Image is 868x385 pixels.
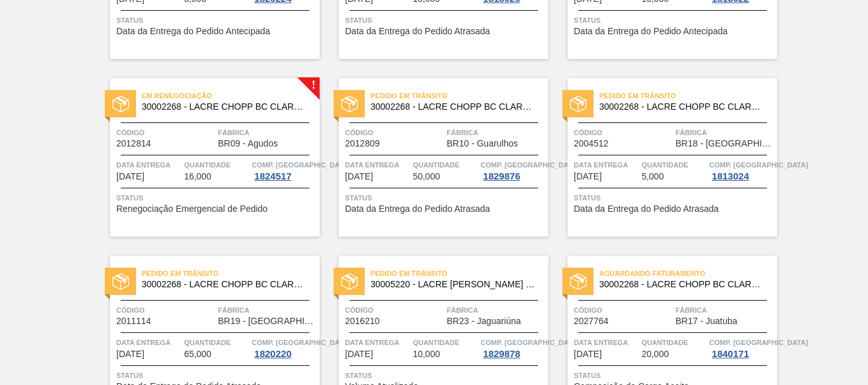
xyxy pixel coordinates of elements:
[675,316,737,326] span: BR17 - Juatuba
[252,171,294,181] div: 1824517
[116,204,268,214] span: Renegociação Emergencial de Pedido
[642,336,707,349] span: Quantidade
[548,78,777,237] a: statusPedido em Trânsito30002268 - LACRE CHOPP BC CLARO AF IN65Código2004512FábricaBR18 - [GEOGRA...
[345,369,545,382] span: Status
[116,369,316,382] span: Status
[599,89,777,102] span: Pedido em Trânsito
[709,159,774,181] a: Comp. [GEOGRAPHIC_DATA]1813024
[218,139,278,148] span: BR09 - Agudos
[345,204,490,214] span: Data da Entrega do Pedido Atrasada
[116,349,144,359] span: 08/10/2025
[480,336,545,359] a: Comp. [GEOGRAPHIC_DATA]1829878
[345,14,545,27] span: Status
[480,171,522,181] div: 1829876
[252,159,350,171] span: Comp. Carga
[116,304,215,316] span: Código
[116,139,151,148] span: 2012814
[480,159,579,171] span: Comp. Carga
[116,172,144,181] span: 06/10/2025
[370,280,538,289] span: 30005220 - LACRE CHOPP STELLA 30L IN65
[142,280,309,289] span: 30002268 - LACRE CHOPP BC CLARO AF IN65
[142,89,320,102] span: Em renegociação
[112,273,129,290] img: status
[413,336,478,349] span: Quantidade
[345,349,373,359] span: 08/10/2025
[570,96,587,112] img: status
[574,304,672,316] span: Código
[599,267,777,280] span: Aguardando Faturamento
[345,172,373,181] span: 06/10/2025
[413,349,440,359] span: 10,000
[675,304,774,316] span: Fábrica
[370,89,548,102] span: Pedido em Trânsito
[447,126,545,139] span: Fábrica
[574,204,719,214] span: Data da Entrega do Pedido Atrasada
[142,102,309,112] span: 30002268 - LACRE CHOPP BC CLARO AF IN65
[480,159,545,181] a: Comp. [GEOGRAPHIC_DATA]1829876
[574,172,602,181] span: 07/10/2025
[480,336,579,349] span: Comp. Carga
[252,336,350,349] span: Comp. Carga
[320,78,548,237] a: statusPedido em Trânsito30002268 - LACRE CHOPP BC CLARO AF IN65Código2012809FábricaBR10 - Guarulh...
[112,96,129,112] img: status
[709,171,751,181] div: 1813024
[642,172,664,181] span: 5,000
[116,27,270,36] span: Data da Entrega do Pedido Antecipada
[480,349,522,359] div: 1829878
[345,316,380,326] span: 2016210
[413,172,440,181] span: 50,000
[142,267,320,280] span: Pedido em Trânsito
[447,304,545,316] span: Fábrica
[574,336,639,349] span: Data entrega
[574,192,774,204] span: Status
[413,159,478,171] span: Quantidade
[709,159,808,171] span: Comp. Carga
[116,192,316,204] span: Status
[116,316,151,326] span: 2011114
[345,336,410,349] span: Data entrega
[642,159,707,171] span: Quantidade
[252,349,294,359] div: 1820220
[447,139,518,148] span: BR10 - Guarulhos
[447,316,521,326] span: BR23 - Jaguariúna
[599,280,767,289] span: 30002268 - LACRE CHOPP BC CLARO AF IN65
[184,336,249,349] span: Quantidade
[218,304,316,316] span: Fábrica
[574,316,609,326] span: 2027764
[642,349,669,359] span: 20,000
[574,126,672,139] span: Código
[570,273,587,290] img: status
[675,126,774,139] span: Fábrica
[116,159,181,171] span: Data entrega
[184,172,212,181] span: 16,000
[341,273,358,290] img: status
[345,139,380,148] span: 2012809
[574,159,639,171] span: Data entrega
[252,159,316,181] a: Comp. [GEOGRAPHIC_DATA]1824517
[709,336,774,359] a: Comp. [GEOGRAPHIC_DATA]1840171
[675,139,774,148] span: BR18 - Pernambuco
[574,14,774,27] span: Status
[574,349,602,359] span: 10/10/2025
[252,336,316,359] a: Comp. [GEOGRAPHIC_DATA]1820220
[184,159,249,171] span: Quantidade
[709,349,751,359] div: 1840171
[345,304,444,316] span: Código
[345,192,545,204] span: Status
[574,139,609,148] span: 2004512
[116,126,215,139] span: Código
[370,267,548,280] span: Pedido em Trânsito
[709,336,808,349] span: Comp. Carga
[574,27,728,36] span: Data da Entrega do Pedido Antecipada
[116,14,316,27] span: Status
[341,96,358,112] img: status
[574,369,774,382] span: Status
[345,27,490,36] span: Data da Entrega do Pedido Atrasada
[345,126,444,139] span: Código
[599,102,767,112] span: 30002268 - LACRE CHOPP BC CLARO AF IN65
[218,126,316,139] span: Fábrica
[184,349,212,359] span: 65,000
[91,78,320,237] a: !statusEm renegociação30002268 - LACRE CHOPP BC CLARO AF IN65Código2012814FábricaBR09 - AgudosDat...
[218,316,316,326] span: BR19 - Nova Rio
[116,336,181,349] span: Data entrega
